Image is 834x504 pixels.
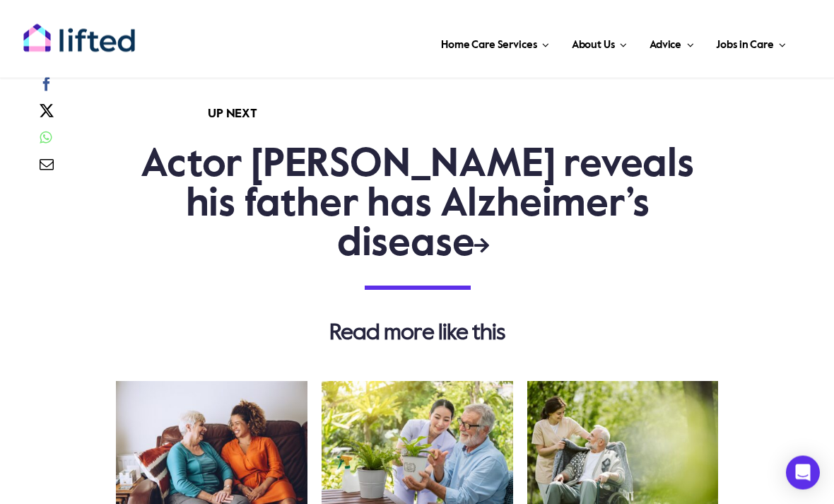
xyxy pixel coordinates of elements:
strong: UP NEXT [208,108,257,121]
a: Advice [645,21,698,64]
a: How do I tell family and friends about a dementia diagnosis? [116,382,307,396]
a: X [35,101,57,128]
a: Link to https://www.liftedcare.com/news/actor-owen-wilson-reveals-his-father-has-alzheimers/ [474,238,489,254]
span: About Us [572,34,615,57]
a: lifted-logo [23,23,136,37]
a: Keep on moving: How to stay active with dementia [527,382,719,396]
div: Open Intercom Messenger [786,456,820,490]
a: Actor [PERSON_NAME] reveals his father has Alzheimer’s disease [141,146,694,265]
a: WhatsApp [35,128,55,155]
a: Email [35,155,57,182]
a: The GOOD and BAD news about shopping when you have dementia [322,382,513,396]
a: Home Care Services [437,21,553,64]
span: Jobs in Care [716,34,773,57]
a: Facebook [35,74,57,101]
a: About Us [568,21,631,64]
span: Advice [650,34,681,57]
nav: Main Menu [157,21,790,64]
strong: Read more like this [329,322,505,345]
a: Jobs in Care [712,21,790,64]
span: Home Care Services [441,34,536,57]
